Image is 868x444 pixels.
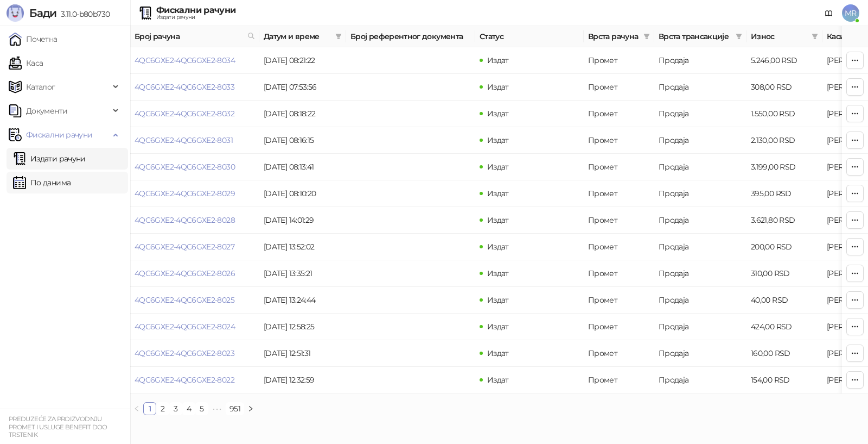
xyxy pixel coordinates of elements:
span: Издат [487,242,509,252]
span: Датум и време [264,30,331,42]
span: filter [809,28,820,45]
td: 4QC6GXE2-4QC6GXE2-8034 [130,47,259,74]
a: 4QC6GXE2-4QC6GXE2-8025 [135,295,234,305]
span: Издат [487,82,509,92]
td: 5.246,00 RSD [746,47,822,74]
td: Промет [584,154,654,180]
td: [DATE] 08:21:22 [259,47,346,74]
span: Издат [487,348,509,358]
td: Продаја [654,101,746,127]
span: filter [641,28,652,45]
a: 2 [157,403,169,415]
a: Издати рачуни [13,148,86,170]
li: Претходна страна [130,402,143,415]
span: Каталог [26,76,55,98]
a: 4QC6GXE2-4QC6GXE2-8022 [135,375,234,385]
span: filter [812,33,818,40]
td: 4QC6GXE2-4QC6GXE2-8026 [130,260,259,287]
td: 424,00 RSD [746,314,822,340]
th: Број референтног документа [346,26,475,47]
a: 4 [183,403,195,415]
td: Продаја [654,47,746,74]
td: 308,00 RSD [746,74,822,101]
li: 2 [156,402,169,415]
a: 5 [196,403,208,415]
a: 951 [226,403,244,415]
td: Продаја [654,207,746,234]
td: Промет [584,207,654,234]
td: 4QC6GXE2-4QC6GXE2-8031 [130,127,259,154]
div: Фискални рачуни [156,6,235,15]
td: Промет [584,314,654,340]
span: filter [643,33,650,40]
a: 4QC6GXE2-4QC6GXE2-8023 [135,348,234,358]
span: Врста рачуна [588,30,639,42]
li: 951 [226,402,244,415]
td: Промет [584,287,654,314]
span: filter [733,28,744,45]
td: 4QC6GXE2-4QC6GXE2-8023 [130,340,259,367]
a: 4QC6GXE2-4QC6GXE2-8033 [135,82,234,92]
td: [DATE] 08:13:41 [259,154,346,180]
span: Врста трансакције [659,30,731,42]
span: Издат [487,189,509,198]
span: Издат [487,295,509,305]
span: Број рачуна [135,30,243,42]
span: left [133,405,140,412]
td: [DATE] 13:35:21 [259,260,346,287]
span: Износ [751,30,807,42]
a: 1 [144,403,156,415]
td: Продаја [654,340,746,367]
td: Промет [584,47,654,74]
td: Продаја [654,74,746,101]
a: Почетна [9,28,58,50]
span: Издат [487,268,509,278]
small: PREDUZEĆE ZA PROIZVODNJU PROMET I USLUGE BENEFIT DOO TRSTENIK [9,415,107,439]
td: Продаја [654,234,746,260]
td: Продаја [654,154,746,180]
button: right [244,402,257,415]
li: 4 [182,402,195,415]
span: Издат [487,162,509,172]
td: Промет [584,180,654,207]
a: 4QC6GXE2-4QC6GXE2-8027 [135,242,234,252]
td: [DATE] 12:51:31 [259,340,346,367]
button: left [130,402,143,415]
td: Промет [584,74,654,101]
span: filter [335,33,342,40]
td: 4QC6GXE2-4QC6GXE2-8029 [130,180,259,207]
span: Издат [487,322,509,332]
span: Бади [29,7,56,20]
td: [DATE] 12:32:59 [259,367,346,393]
td: 4QC6GXE2-4QC6GXE2-8025 [130,287,259,314]
li: 3 [169,402,182,415]
td: 3.199,00 RSD [746,154,822,180]
span: Издат [487,109,509,118]
li: 5 [195,402,208,415]
a: 3 [170,403,182,415]
td: [DATE] 13:24:44 [259,287,346,314]
td: 4QC6GXE2-4QC6GXE2-8024 [130,314,259,340]
td: 4QC6GXE2-4QC6GXE2-8032 [130,101,259,127]
a: Документација [820,4,838,22]
td: Промет [584,340,654,367]
th: Врста трансакције [654,26,746,47]
span: filter [736,33,742,40]
li: Следећих 5 Страна [208,402,226,415]
td: 2.130,00 RSD [746,127,822,154]
th: Врста рачуна [584,26,654,47]
span: 3.11.0-b80b730 [56,9,110,19]
td: Промет [584,234,654,260]
td: Промет [584,101,654,127]
td: Промет [584,367,654,393]
a: По данима [13,172,71,193]
td: 4QC6GXE2-4QC6GXE2-8027 [130,234,259,260]
li: Следећа страна [244,402,257,415]
td: [DATE] 08:16:15 [259,127,346,154]
th: Број рачуна [130,26,259,47]
td: Промет [584,127,654,154]
td: Продаја [654,127,746,154]
a: 4QC6GXE2-4QC6GXE2-8026 [135,268,235,278]
a: 4QC6GXE2-4QC6GXE2-8032 [135,109,234,118]
td: [DATE] 14:01:29 [259,207,346,234]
